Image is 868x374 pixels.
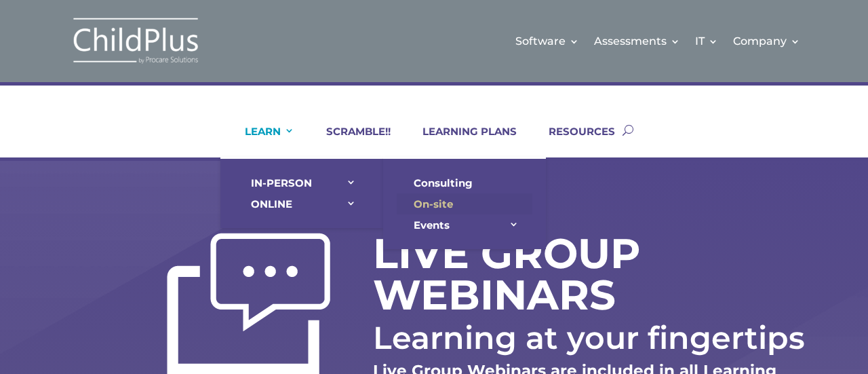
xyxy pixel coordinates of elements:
a: ONLINE [234,193,370,214]
a: SCRAMBLE!! [309,125,391,157]
a: LEARN [228,125,294,157]
a: LEARNING PLANS [406,125,517,157]
a: RESOURCES [532,125,615,157]
p: Learning at your fingertips [373,318,825,357]
a: Consulting [397,172,532,193]
a: Assessments [594,14,680,69]
a: On-site [397,193,532,214]
a: Company [733,14,800,69]
a: IN-PERSON [234,172,370,193]
a: Events [397,214,532,236]
a: Software [515,14,579,69]
a: IT [695,14,718,69]
h1: LIVE GROUP WEBINARS [373,233,732,322]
